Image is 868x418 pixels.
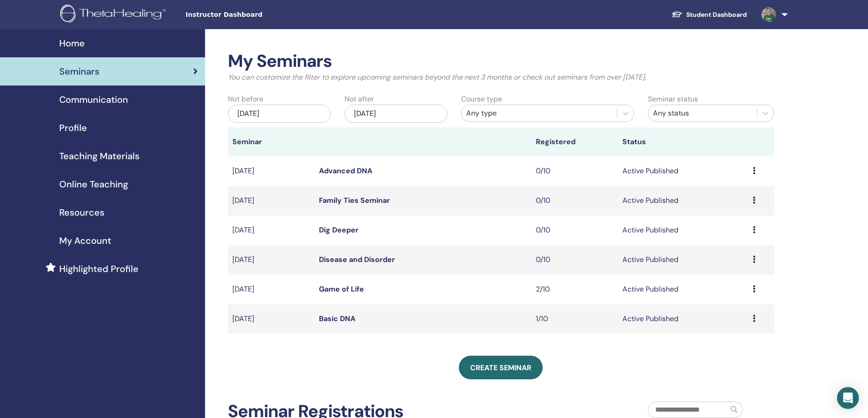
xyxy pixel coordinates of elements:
[618,275,748,304] td: Active Published
[319,314,355,323] a: Basic DNA
[228,186,314,216] td: [DATE]
[664,6,754,23] a: Student Dashboard
[319,255,395,264] a: Disease and Disorder
[618,186,748,216] td: Active Published
[228,304,314,334] td: [DATE]
[618,304,748,334] td: Active Published
[531,216,618,245] td: 0/10
[319,225,359,235] a: Dig Deeper
[59,177,128,191] span: Online Teaching
[648,94,698,105] label: Seminar status
[59,206,104,219] span: Resources
[618,156,748,186] td: Active Published
[761,7,776,22] img: default.jpg
[461,94,502,105] label: Course type
[470,363,531,373] span: Create seminar
[618,245,748,275] td: Active Published
[228,72,774,83] p: You can customize the filter to explore upcoming seminars beyond the next 3 months or check out s...
[344,94,374,105] label: Not after
[618,127,748,156] th: Status
[653,108,752,119] div: Any status
[319,166,372,176] a: Advanced DNA
[228,127,314,156] th: Seminar
[228,94,263,105] label: Not before
[228,51,774,72] h2: My Seminars
[531,156,618,186] td: 0/10
[60,5,169,25] img: logo.png
[531,275,618,304] td: 2/10
[459,356,543,379] a: Create seminar
[618,216,748,245] td: Active Published
[228,105,331,123] div: [DATE]
[672,10,683,18] img: graduation-cap-white.svg
[228,216,314,245] td: [DATE]
[59,36,85,50] span: Home
[59,149,139,163] span: Teaching Materials
[185,10,322,20] span: Instructor Dashboard
[531,304,618,334] td: 1/10
[319,284,364,294] a: Game of Life
[59,262,139,276] span: Highlighted Profile
[59,93,128,106] span: Communication
[531,127,618,156] th: Registered
[531,245,618,275] td: 0/10
[319,196,390,205] a: Family Ties Seminar
[59,65,99,78] span: Seminars
[837,387,859,409] div: Open Intercom Messenger
[531,186,618,216] td: 0/10
[466,108,612,119] div: Any type
[59,234,111,247] span: My Account
[344,105,447,123] div: [DATE]
[228,156,314,186] td: [DATE]
[228,275,314,304] td: [DATE]
[59,121,87,135] span: Profile
[228,245,314,275] td: [DATE]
